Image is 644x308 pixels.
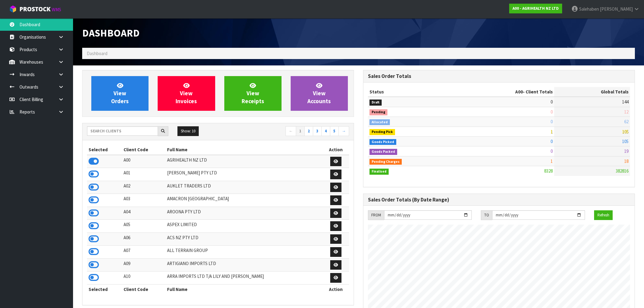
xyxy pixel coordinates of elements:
[122,271,166,285] td: A10
[166,181,323,194] td: AUKLET TRADERS LTD
[91,76,149,111] a: ViewOrders
[624,109,628,115] span: 12
[296,126,305,136] a: 1
[166,284,323,294] th: Full Name
[369,129,395,135] span: Pending Pick
[122,284,166,294] th: Client Code
[330,126,339,136] a: 5
[551,158,553,164] span: 1
[122,155,166,168] td: A00
[166,233,323,246] td: ACS NZ PTY LTD
[600,6,633,12] span: [PERSON_NAME]
[323,145,349,155] th: Action
[579,6,599,12] span: Salehaben
[52,7,61,12] small: WMS
[624,148,628,154] span: 19
[307,82,331,105] span: View Accounts
[166,220,323,233] td: ASPEX LIMITED
[515,89,523,95] span: A00
[166,258,323,271] td: ARTIGIANO IMPORTS LTD
[177,126,199,136] button: Show: 10
[321,126,330,136] a: 4
[594,210,613,220] button: Refresh
[368,87,455,97] th: Status
[176,82,197,105] span: View Invoices
[87,145,122,155] th: Selected
[551,138,553,144] span: 0
[369,159,402,165] span: Pending Charges
[122,220,166,233] td: A05
[368,210,384,220] div: FROM
[369,169,389,175] span: Finalised
[551,129,553,135] span: 1
[87,51,107,56] span: Dashboard
[544,168,553,174] span: 8328
[82,26,140,39] span: Dashboard
[313,126,322,136] a: 3
[122,181,166,194] td: A02
[166,246,323,259] td: ALL TERRAIN GROUP
[222,126,349,137] nav: Page navigation
[122,233,166,246] td: A06
[323,284,349,294] th: Action
[166,155,323,168] td: AGRIHEALTH NZ LTD
[509,4,562,13] a: A00 - AGRIHEALTH NZ LTD
[166,145,323,155] th: Full Name
[19,5,51,13] span: ProStock
[368,197,630,203] h3: Sales Order Totals (By Date Range)
[551,99,553,105] span: 0
[369,100,382,106] span: Draft
[122,258,166,271] td: A09
[166,207,323,220] td: AROONA PTY LTD
[622,99,628,105] span: 144
[285,126,296,136] a: ←
[87,284,122,294] th: Selected
[122,194,166,207] td: A03
[622,129,628,135] span: 105
[513,6,559,11] strong: A00 - AGRIHEALTH NZ LTD
[551,109,553,115] span: 0
[624,158,628,164] span: 18
[122,168,166,181] td: A01
[554,87,630,97] th: Global Totals
[122,145,166,155] th: Client Code
[369,139,396,145] span: Goods Picked
[369,119,390,125] span: Allocated
[481,210,492,220] div: TO
[622,138,628,144] span: 105
[242,82,264,105] span: View Receipts
[291,76,348,111] a: ViewAccounts
[551,148,553,154] span: 0
[369,109,387,115] span: Pending
[111,82,129,105] span: View Orders
[158,76,215,111] a: ViewInvoices
[624,119,628,124] span: 62
[616,168,628,174] span: 382816
[455,87,555,97] th: - Client Totals
[304,126,313,136] a: 2
[9,5,17,13] img: cube-alt.png
[368,73,630,79] h3: Sales Order Totals
[122,246,166,259] td: A07
[166,168,323,181] td: [PERSON_NAME] PTY LTD
[87,126,158,136] input: Search clients
[166,194,323,207] td: AMACRON [GEOGRAPHIC_DATA]
[338,126,349,136] a: →
[122,207,166,220] td: A04
[224,76,282,111] a: ViewReceipts
[166,271,323,285] td: ARRA IMPORTS LTD T/A LILY AND [PERSON_NAME]
[369,149,397,155] span: Goods Packed
[551,119,553,124] span: 0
